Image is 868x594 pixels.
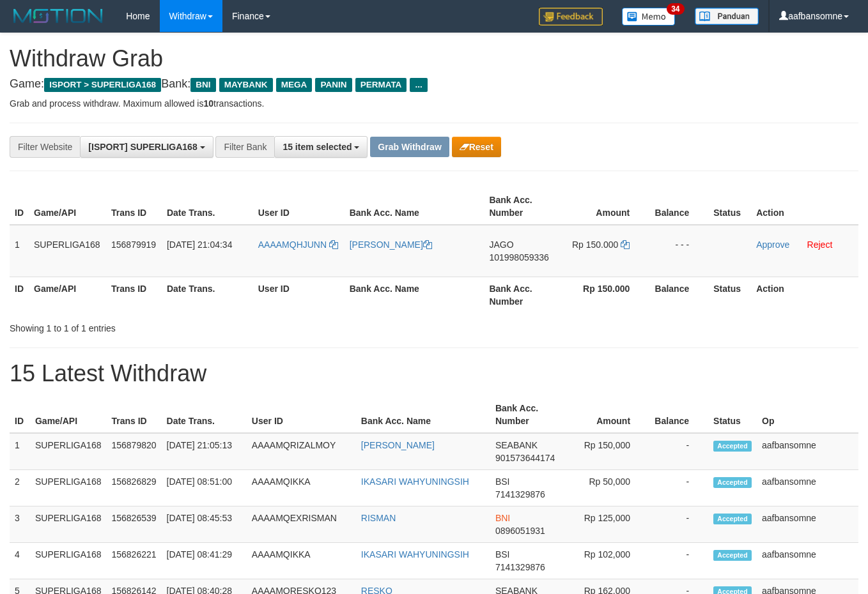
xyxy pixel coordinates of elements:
[564,470,649,506] td: Rp 50,000
[495,526,545,536] span: Copy 0896051931 to clipboard
[10,277,29,313] th: ID
[106,506,161,543] td: 156826539
[203,98,213,109] strong: 10
[757,397,858,433] th: Op
[713,514,752,524] span: Accepted
[190,78,215,92] span: BNI
[10,46,858,72] h1: Withdraw Grab
[29,277,106,313] th: Game/API
[495,440,538,450] span: SEABANK
[10,136,80,158] div: Filter Website
[757,506,858,543] td: aafbansomne
[247,543,356,579] td: AAAAMQIKKA
[539,8,603,26] img: Feedback.jpg
[559,188,649,225] th: Amount
[572,240,618,250] span: Rp 150.000
[495,453,555,463] span: Copy 901573644174 to clipboard
[276,78,313,92] span: MEGA
[106,277,162,313] th: Trans ID
[495,513,510,523] span: BNI
[649,543,708,579] td: -
[29,225,106,277] td: SUPERLIGA168
[695,8,759,25] img: panduan.png
[30,506,107,543] td: SUPERLIGA168
[30,397,107,433] th: Game/API
[807,240,833,250] a: Reject
[253,277,345,313] th: User ID
[757,470,858,506] td: aafbansomne
[10,188,29,225] th: ID
[713,550,752,561] span: Accepted
[622,8,676,26] img: Button%20Memo.svg
[162,543,247,579] td: [DATE] 08:41:29
[10,397,30,433] th: ID
[452,137,501,157] button: Reset
[106,397,161,433] th: Trans ID
[649,188,708,225] th: Balance
[708,277,751,313] th: Status
[106,188,162,225] th: Trans ID
[10,506,30,543] td: 3
[167,240,232,250] span: [DATE] 21:04:34
[495,489,545,499] span: Copy 7141329876 to clipboard
[10,97,858,110] p: Grab and process withdraw. Maximum allowed is transactions.
[361,476,469,487] a: IKASARI WAHYUNINGSIH
[247,433,356,470] td: AAAAMQRIZALMOY
[484,277,559,313] th: Bank Acc. Number
[495,562,545,572] span: Copy 7141329876 to clipboard
[80,136,213,158] button: [ISPORT] SUPERLIGA168
[162,470,247,506] td: [DATE] 08:51:00
[162,506,247,543] td: [DATE] 08:45:53
[559,277,649,313] th: Rp 150.000
[10,470,30,506] td: 2
[361,440,435,450] a: [PERSON_NAME]
[111,240,156,250] span: 156879919
[10,317,352,335] div: Showing 1 to 1 of 1 entries
[258,240,338,250] a: AAAAMQHJUNN
[751,277,858,313] th: Action
[106,433,161,470] td: 156879820
[162,188,253,225] th: Date Trans.
[649,470,708,506] td: -
[649,506,708,543] td: -
[10,361,858,386] h1: 15 Latest Withdraw
[361,513,396,523] a: RISMAN
[345,188,484,225] th: Bank Acc. Name
[489,240,513,250] span: JAGO
[10,6,107,26] img: MOTION_logo.png
[484,188,559,225] th: Bank Acc. Number
[10,78,858,91] h4: Game: Bank:
[162,433,247,470] td: [DATE] 21:05:13
[490,397,564,433] th: Bank Acc. Number
[274,136,368,158] button: 15 item selected
[162,397,247,433] th: Date Trans.
[215,136,274,158] div: Filter Bank
[649,277,708,313] th: Balance
[247,397,356,433] th: User ID
[757,433,858,470] td: aafbansomne
[410,78,427,92] span: ...
[649,225,708,277] td: - - -
[106,543,161,579] td: 156826221
[10,433,30,470] td: 1
[162,277,253,313] th: Date Trans.
[756,240,789,250] a: Approve
[10,225,29,277] td: 1
[30,470,107,506] td: SUPERLIGA168
[495,549,510,560] span: BSI
[370,137,449,157] button: Grab Withdraw
[564,433,649,470] td: Rp 150,000
[713,477,752,488] span: Accepted
[44,78,161,92] span: ISPORT > SUPERLIGA168
[649,433,708,470] td: -
[315,78,352,92] span: PANIN
[355,78,407,92] span: PERMATA
[564,506,649,543] td: Rp 125,000
[361,549,469,560] a: IKASARI WAHYUNINGSIH
[29,188,106,225] th: Game/API
[495,476,510,487] span: BSI
[713,441,752,452] span: Accepted
[350,240,432,250] a: [PERSON_NAME]
[667,3,684,15] span: 34
[708,397,757,433] th: Status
